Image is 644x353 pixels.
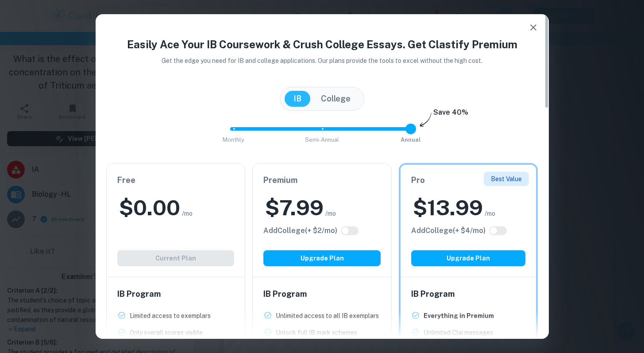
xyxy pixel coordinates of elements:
h6: IB Program [117,288,235,300]
h6: IB Program [411,288,526,300]
p: Best Value [491,174,522,184]
button: Upgrade Plan [263,250,381,266]
h2: $ 0.00 [119,194,180,222]
span: Semi-Annual [305,136,339,143]
h6: Click to see all the additional College features. [411,225,486,236]
h2: $ 13.99 [413,194,483,222]
span: Monthly [223,136,244,143]
button: Upgrade Plan [411,250,526,266]
button: College [312,91,359,107]
span: /mo [485,209,495,218]
img: subscription-arrow.svg [420,112,432,128]
h6: Click to see all the additional College features. [263,225,337,236]
h6: Premium [263,174,381,186]
h6: Free [117,174,235,186]
span: /mo [182,209,193,218]
h2: $ 7.99 [265,194,324,222]
span: Annual [401,136,421,143]
h6: Save 40% [433,107,468,122]
p: Get the edge you need for IB and college applications. Our plans provide the tools to excel witho... [149,56,495,66]
span: /mo [325,209,336,218]
h6: IB Program [263,288,381,300]
button: IB [285,91,310,107]
h6: Pro [411,174,526,186]
h4: Easily Ace Your IB Coursework & Crush College Essays. Get Clastify Premium [106,36,538,52]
